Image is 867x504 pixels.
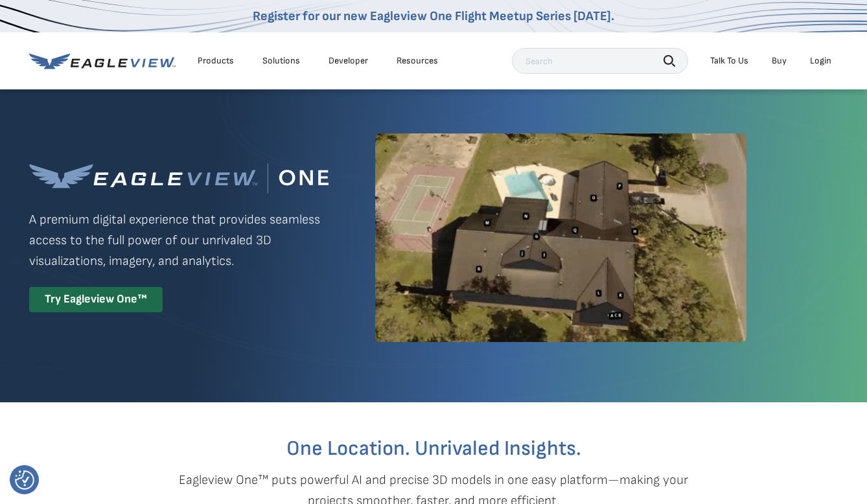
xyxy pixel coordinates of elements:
[198,55,234,67] div: Products
[29,209,329,271] p: A premium digital experience that provides seamless access to the full power of our unrivaled 3D ...
[397,55,438,67] div: Resources
[15,470,34,490] img: Revisit consent button
[710,55,748,67] div: Talk To Us
[29,287,163,312] div: Try Eagleview One™
[39,439,828,459] h2: One Location. Unrivaled Insights.
[15,470,34,490] button: Consent Preferences
[512,48,688,74] input: Search
[253,8,614,24] a: Register for our new Eagleview One Flight Meetup Series [DATE].
[29,163,329,194] img: Eagleview One™
[262,55,300,67] div: Solutions
[772,55,787,67] a: Buy
[329,55,368,67] a: Developer
[810,55,831,67] div: Login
